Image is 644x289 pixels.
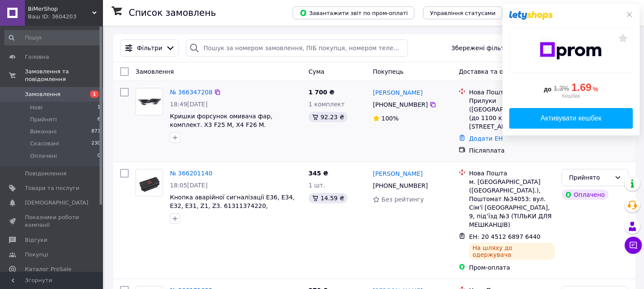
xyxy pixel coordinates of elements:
[293,6,414,19] button: Завантажити звіт по пром-оплаті
[97,104,100,111] span: 1
[25,184,79,192] span: Товари та послуги
[469,169,555,178] div: Нова Пошта
[30,116,57,123] span: Прийняті
[25,251,48,259] span: Покупці
[136,88,163,115] a: Фото товару
[186,39,408,57] input: Пошук за номером замовлення, ПІБ покупця, номером телефону, Email, номером накладної
[91,140,100,148] span: 230
[30,128,57,135] span: Виконані
[381,115,399,122] span: 100%
[25,214,79,229] span: Показники роботи компанії
[381,196,424,203] span: Без рейтингу
[136,169,163,196] img: Фото товару
[469,135,503,142] a: Додати ЕН
[308,101,345,108] span: 1 комплект
[373,88,423,97] a: [PERSON_NAME]
[137,44,162,52] span: Фільтри
[308,112,348,122] div: 92.23 ₴
[371,99,429,111] div: [PHONE_NUMBER]
[308,170,328,177] span: 345 ₴
[469,263,555,272] div: Пром-оплата
[170,113,272,137] a: Кришки форсунок омивача фар, комплект. X3 F25 М, X4 F26 М. 51118064137
[90,90,99,98] span: 1
[25,170,67,178] span: Повідомлення
[136,92,163,112] img: Фото товару
[451,44,514,52] span: Збережені фільтри:
[25,199,88,207] span: [DEMOGRAPHIC_DATA]
[170,182,208,189] span: 18:05[DATE]
[469,233,541,240] span: ЕН: 20 4512 6897 6440
[469,88,555,96] div: Нова Пошта
[30,152,57,160] span: Оплачені
[136,169,163,196] a: Фото товару
[373,68,403,75] span: Покупець
[30,140,59,148] span: Скасовані
[308,182,325,189] span: 1 шт.
[170,170,212,177] a: № 366201140
[469,243,555,260] div: На шляху до одержувача
[299,9,408,17] span: Завантажити звіт по пром-оплаті
[28,13,103,21] div: Ваш ID: 3604203
[469,96,555,131] div: Прилуки ([GEOGRAPHIC_DATA].), №1 (до 1100 кг): пл. [STREET_ADDRESS]
[569,173,611,182] div: Прийнято
[371,180,429,192] div: [PHONE_NUMBER]
[4,30,101,45] input: Пошук
[430,10,496,16] span: Управління статусами
[28,5,92,13] span: BiMerShop
[25,265,71,273] span: Каталог ProSale
[91,128,100,135] span: 873
[97,116,100,123] span: 6
[25,53,49,61] span: Головна
[373,169,423,178] a: [PERSON_NAME]
[136,68,174,75] span: Замовлення
[469,146,555,155] div: Післяплата
[170,194,295,218] a: Кнопка аварійної сигналізації E36, E34, E32, E31, Z1, Z3. 61311374220, 61311390752
[129,8,216,18] h1: Список замовлень
[308,68,324,75] span: Cума
[423,6,502,19] button: Управління статусами
[30,104,42,111] span: Нові
[170,89,212,96] a: № 366347208
[562,190,608,200] div: Оплачено
[97,152,100,160] span: 0
[308,89,335,96] span: 1 700 ₴
[459,68,522,75] span: Доставка та оплата
[25,68,103,83] span: Замовлення та повідомлення
[308,193,348,203] div: 14.59 ₴
[25,236,47,244] span: Відгуки
[170,101,208,108] span: 18:49[DATE]
[25,90,60,98] span: Замовлення
[469,178,555,229] div: м. [GEOGRAPHIC_DATA] ([GEOGRAPHIC_DATA].), Поштомат №34053: вул. Сім'ї [GEOGRAPHIC_DATA], 9, під’...
[625,237,642,254] button: Чат з покупцем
